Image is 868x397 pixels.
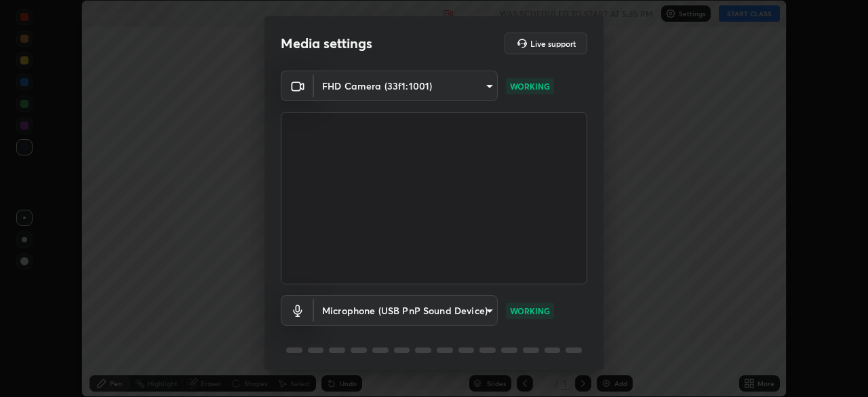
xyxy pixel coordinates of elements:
[314,71,498,101] div: FHD Camera (33f1:1001)
[314,295,498,326] div: FHD Camera (33f1:1001)
[281,35,372,52] h2: Media settings
[510,305,550,317] p: WORKING
[530,39,576,48] h5: Live support
[510,80,550,92] p: WORKING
